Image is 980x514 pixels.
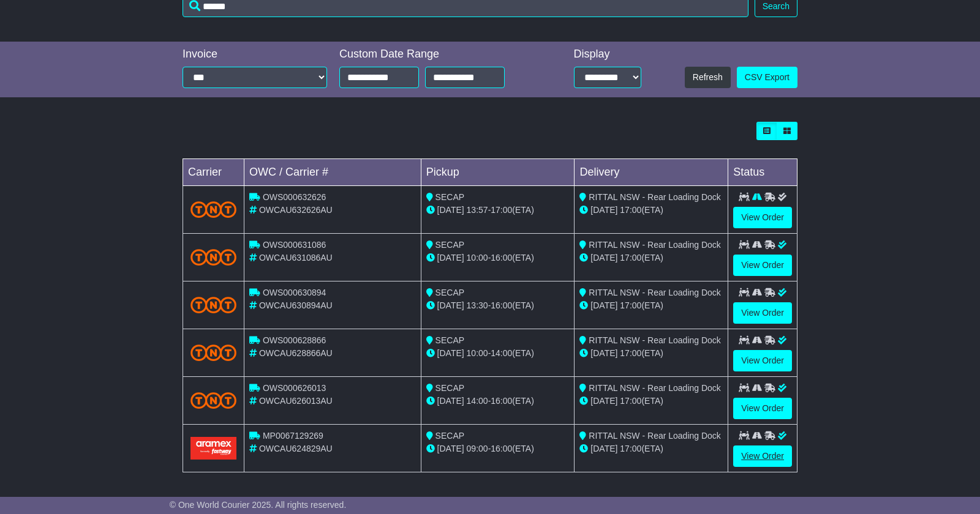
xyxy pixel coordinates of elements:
span: 09:00 [467,444,488,453]
span: 16:00 [491,253,512,263]
img: TNT_Domestic.png [190,249,236,266]
span: [DATE] [437,396,464,406]
td: OWC / Carrier # [244,159,421,186]
span: OWS000628866 [263,335,326,345]
span: 17:00 [620,348,641,358]
span: 13:30 [467,300,488,310]
a: View Order [733,302,792,324]
span: 10:00 [467,348,488,358]
span: [DATE] [590,444,617,453]
span: [DATE] [437,205,464,215]
img: TNT_Domestic.png [190,392,236,409]
span: 17:00 [620,205,641,215]
td: Carrier [183,159,244,186]
img: TNT_Domestic.png [190,345,236,361]
td: Delivery [575,159,728,186]
span: SECAP [435,240,464,250]
span: OWCAU631086AU [259,253,333,263]
span: SECAP [435,288,464,297]
span: 14:00 [467,396,488,406]
span: [DATE] [590,348,617,358]
a: CSV Export [737,67,797,88]
span: [DATE] [437,348,464,358]
div: Display [574,48,641,61]
a: View Order [733,207,792,228]
span: [DATE] [437,253,464,263]
a: View Order [733,255,792,276]
span: 17:00 [620,396,641,406]
span: 17:00 [491,205,512,215]
a: View Order [733,445,792,467]
div: - (ETA) [426,251,570,264]
span: RITTAL NSW - Rear Loading Dock [589,335,721,345]
div: - (ETA) [426,299,570,312]
img: TNT_Domestic.png [190,201,236,218]
span: [DATE] [590,396,617,406]
span: 17:00 [620,444,641,453]
span: OWCAU632626AU [259,205,333,215]
div: (ETA) [579,395,723,408]
span: SECAP [435,335,464,345]
div: (ETA) [579,299,723,312]
div: Invoice [183,48,327,61]
span: 16:00 [491,300,512,310]
span: 17:00 [620,253,641,263]
span: [DATE] [437,300,464,310]
span: SECAP [435,383,464,393]
a: View Order [733,398,792,419]
div: (ETA) [579,251,723,264]
span: OWS000632626 [263,192,326,202]
a: View Order [733,350,792,371]
div: - (ETA) [426,204,570,217]
span: OWCAU624829AU [259,444,333,453]
span: © One World Courier 2025. All rights reserved. [170,500,347,510]
span: 13:57 [467,205,488,215]
span: 16:00 [491,396,512,406]
span: RITTAL NSW - Rear Loading Dock [589,383,721,393]
div: (ETA) [579,204,723,217]
span: OWS000631086 [263,240,326,250]
span: RITTAL NSW - Rear Loading Dock [589,240,721,250]
td: Pickup [421,159,575,186]
span: [DATE] [590,300,617,310]
span: SECAP [435,192,464,202]
div: Custom Date Range [339,48,536,61]
span: OWCAU626013AU [259,396,333,406]
span: 17:00 [620,300,641,310]
span: RITTAL NSW - Rear Loading Dock [589,431,721,441]
img: TNT_Domestic.png [190,297,236,313]
span: OWS000630894 [263,288,326,297]
span: RITTAL NSW - Rear Loading Dock [589,192,721,202]
span: MP0067129269 [263,431,323,441]
div: - (ETA) [426,442,570,455]
span: SECAP [435,431,464,441]
span: [DATE] [590,253,617,263]
td: Status [728,159,797,186]
span: [DATE] [437,444,464,453]
span: [DATE] [590,205,617,215]
span: RITTAL NSW - Rear Loading Dock [589,288,721,297]
span: 10:00 [467,253,488,263]
span: 14:00 [491,348,512,358]
div: - (ETA) [426,395,570,408]
img: Aramex.png [190,437,236,460]
span: OWS000626013 [263,383,326,393]
span: 16:00 [491,444,512,453]
span: OWCAU628866AU [259,348,333,358]
button: Refresh [685,67,731,88]
div: - (ETA) [426,347,570,360]
span: OWCAU630894AU [259,300,333,310]
div: (ETA) [579,347,723,360]
div: (ETA) [579,442,723,455]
